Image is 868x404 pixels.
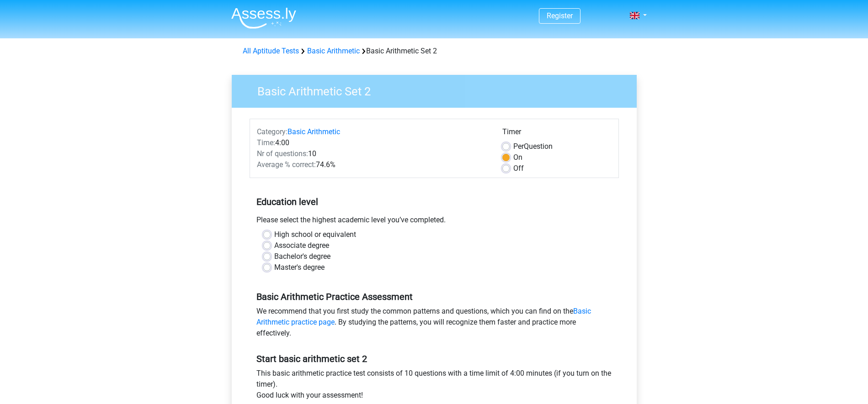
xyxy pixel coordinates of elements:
[250,159,495,170] div: 74.6%
[513,141,553,152] label: Question
[257,160,316,169] span: Average % correct:
[274,262,325,273] label: Master's degree
[257,127,288,136] span: Category:
[246,81,630,99] h3: Basic Arithmetic Set 2
[250,137,495,148] div: 4:00
[231,7,296,29] img: Assessly
[547,11,573,20] a: Register
[274,251,330,262] label: Bachelor's degree
[256,353,612,364] h5: Start basic arithmetic set 2
[513,142,524,151] span: Per
[250,215,619,229] div: Please select the highest academic level you’ve completed.
[274,229,356,240] label: High school or equivalent
[239,46,629,57] div: Basic Arithmetic Set 2
[502,126,612,141] div: Timer
[250,306,619,342] div: We recommend that you first study the common patterns and questions, which you can find on the . ...
[243,47,299,55] a: All Aptitude Tests
[257,138,275,147] span: Time:
[274,240,329,251] label: Associate degree
[288,127,340,136] a: Basic Arithmetic
[307,47,360,55] a: Basic Arithmetic
[250,148,495,159] div: 10
[257,149,308,158] span: Nr of questions:
[256,291,612,302] h5: Basic Arithmetic Practice Assessment
[513,163,524,174] label: Off
[256,193,612,211] h5: Education level
[513,152,522,163] label: On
